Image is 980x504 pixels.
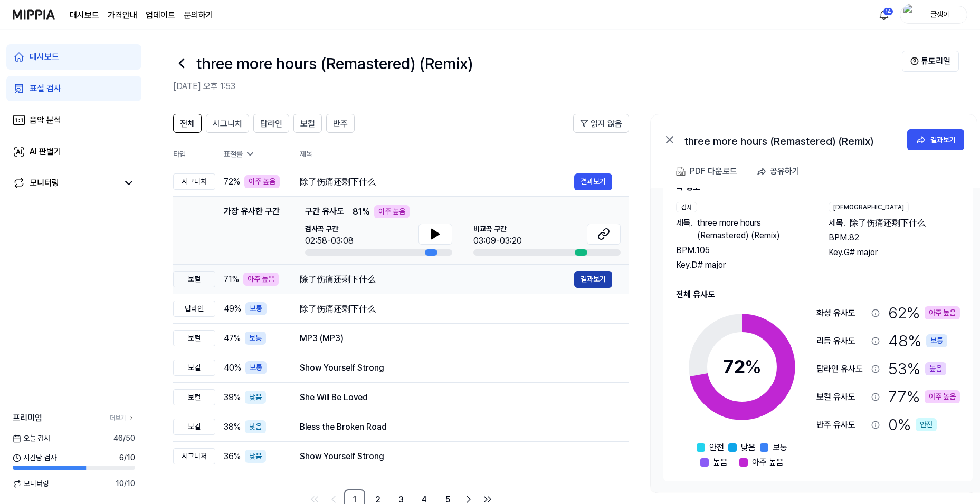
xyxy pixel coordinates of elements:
[829,202,909,212] div: [DEMOGRAPHIC_DATA]
[245,302,267,315] div: 보통
[224,303,241,315] span: 49 %
[816,363,867,375] div: 탑라인 유사도
[245,361,267,374] div: 보통
[925,362,946,375] div: 높음
[173,271,215,287] div: 보컬
[6,108,141,133] a: 음악 분석
[305,235,354,247] div: 02:58-03:08
[245,420,266,433] div: 낮음
[878,8,890,21] img: 알림
[173,360,215,376] div: 보컬
[300,362,612,374] div: Show Yourself Strong
[224,362,241,374] span: 40 %
[876,6,892,23] button: 알림14
[184,9,213,22] a: 문의하기
[684,133,896,146] div: three more hours (Remastered) (Remix)
[213,118,242,130] span: 시그니처
[574,271,612,288] button: 결과보기
[245,332,266,345] div: 보통
[13,177,118,189] a: 모니터링
[6,76,141,101] a: 표절 검사
[196,52,473,75] h1: three more hours (Remastered) (Remix)
[244,175,280,188] div: 아주 높음
[916,418,937,431] div: 안전
[173,114,202,133] button: 전체
[473,224,522,235] span: 비교곡 구간
[888,329,947,353] div: 48 %
[13,452,56,463] span: 시간당 검사
[925,390,960,403] div: 아주 높음
[305,205,344,218] span: 구간 유사도
[30,177,59,189] div: 모니터링
[224,421,241,433] span: 38 %
[243,273,279,286] div: 아주 높음
[902,51,959,72] button: 튜토리얼
[300,332,612,345] div: MP3 (MP3)
[224,450,241,463] span: 36 %
[224,273,239,286] span: 71 %
[676,288,960,301] h2: 전체 유사도
[13,478,49,489] span: 모니터링
[6,44,141,70] a: 대시보드
[333,118,348,130] span: 반주
[925,306,960,319] div: 아주 높음
[713,456,728,469] span: 높음
[907,129,964,150] button: 결과보기
[173,330,215,346] div: 보컬
[930,134,956,146] div: 결과보기
[723,353,762,381] div: 72
[353,206,370,218] span: 81 %
[70,9,99,22] a: 대시보드
[326,114,355,133] button: 반주
[910,57,919,65] img: Help
[300,391,612,404] div: She Will Be Loved
[173,173,215,190] div: 시그니처
[676,259,807,272] div: Key. D# major
[888,301,960,325] div: 62 %
[591,118,622,130] span: 읽지 않음
[13,433,50,444] span: 오늘 검사
[574,173,612,190] button: 결과보기
[829,217,845,229] span: 제목 .
[253,114,289,133] button: 탑라인
[30,82,61,95] div: 표절 검사
[690,164,737,178] div: PDF 다운로드
[300,450,612,463] div: Show Yourself Strong
[888,413,937,437] div: 0 %
[116,478,135,489] span: 10 / 10
[676,244,807,257] div: BPM. 105
[773,441,787,454] span: 보통
[224,205,280,256] div: 가장 유사한 구간
[305,224,354,235] span: 검사곡 구간
[300,273,574,286] div: 除了伤痛还剩下什么
[173,419,215,435] div: 보컬
[676,167,686,176] img: PDF Download
[676,217,693,242] span: 제목 .
[883,7,893,16] div: 14
[224,176,240,188] span: 72 %
[300,141,629,167] th: 제목
[741,441,756,454] span: 낮음
[146,9,175,22] a: 업데이트
[224,391,241,404] span: 39 %
[300,118,315,130] span: 보컬
[573,114,629,133] button: 읽지 않음
[770,164,800,178] div: 공유하기
[709,441,724,454] span: 안전
[674,161,739,182] button: PDF 다운로드
[108,9,137,22] button: 가격안내
[816,335,867,347] div: 리듬 유사도
[173,448,215,464] div: 시그니처
[676,202,697,212] div: 검사
[745,355,762,378] span: %
[30,114,61,127] div: 음악 분석
[173,389,215,405] div: 보컬
[300,421,612,433] div: Bless the Broken Road
[30,51,59,63] div: 대시보드
[300,176,574,188] div: 除了伤痛还剩下什么
[829,231,960,244] div: BPM. 82
[829,246,960,259] div: Key. G# major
